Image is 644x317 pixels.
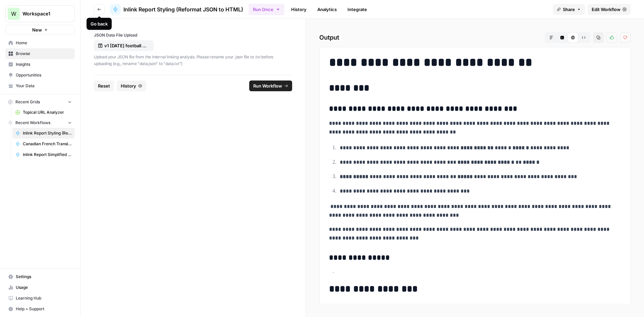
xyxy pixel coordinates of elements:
[249,81,292,91] button: Run Workflow
[12,128,75,139] a: Inlink Report Styling (Reformat JSON to HTML)
[5,59,75,70] a: Insights
[121,83,136,89] span: History
[32,27,42,33] span: New
[588,4,631,15] a: Edit Workflow
[98,83,110,89] span: Reset
[117,81,146,91] button: History
[249,4,284,15] button: Run Once
[104,42,147,49] p: v1 [DATE] football data.txt
[16,61,72,67] span: Insights
[253,83,282,89] span: Run Workflow
[343,4,371,15] a: Integrate
[16,51,72,57] span: Browse
[94,54,292,67] p: Upload your JSON file from the internal linking analysis. Please rename your .json file to .txt b...
[5,293,75,304] a: Learning Hub
[12,107,75,118] a: Topical URL Analyzer
[16,83,72,89] span: Your Data
[5,5,75,22] button: Workspace: Workspace1
[553,4,585,15] button: Share
[5,118,75,128] button: Recent Workflows
[319,32,631,43] h2: Output
[16,306,72,312] span: Help + Support
[16,274,72,280] span: Settings
[94,40,154,51] button: v1 [DATE] football data.txt
[12,139,75,149] a: Canadian French Translation Testing
[16,295,72,301] span: Learning Hub
[23,152,72,158] span: Inlink Report Simplified Checklist Builder
[94,81,114,91] button: Reset
[5,25,75,35] button: New
[5,97,75,107] button: Recent Grids
[23,109,72,115] span: Topical URL Analyzer
[5,81,75,91] a: Your Data
[91,20,108,27] div: Go back
[16,72,72,78] span: Opportunities
[123,5,243,13] span: Inlink Report Styling (Reformat JSON to HTML)
[94,32,292,38] label: JSON Data File Upload
[592,6,621,13] span: Edit Workflow
[313,4,341,15] a: Analytics
[563,6,575,13] span: Share
[110,4,243,15] a: Inlink Report Styling (Reformat JSON to HTML)
[11,10,16,18] span: W
[23,130,72,136] span: Inlink Report Styling (Reformat JSON to HTML)
[15,99,40,105] span: Recent Grids
[5,304,75,314] button: Help + Support
[12,149,75,160] a: Inlink Report Simplified Checklist Builder
[5,38,75,48] a: Home
[23,141,72,147] span: Canadian French Translation Testing
[15,120,50,126] span: Recent Workflows
[5,48,75,59] a: Browse
[16,284,72,290] span: Usage
[22,10,63,17] span: Workspace1
[16,40,72,46] span: Home
[5,271,75,282] a: Settings
[5,70,75,81] a: Opportunities
[5,282,75,293] a: Usage
[287,4,311,15] a: History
